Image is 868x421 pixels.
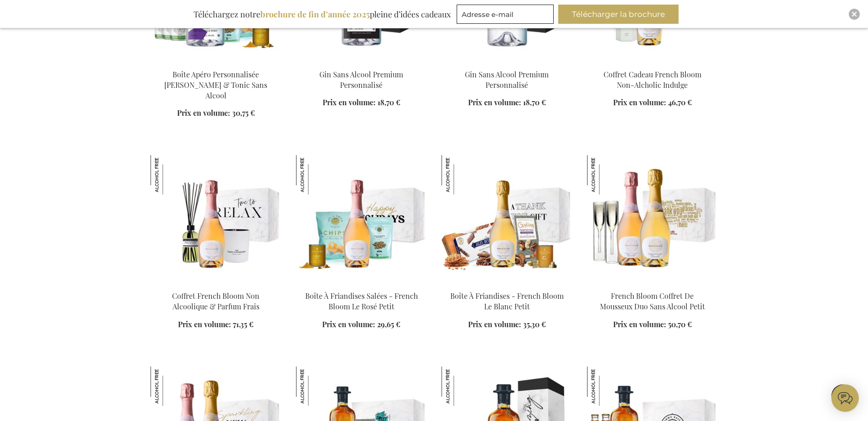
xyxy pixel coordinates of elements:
[450,291,564,311] a: Boîte À Friandises - French Bloom Le Blanc Petit
[442,58,572,67] a: Personalised Premium Non-Alcoholic Spirit
[151,58,281,67] a: Personalised Non-Alcholic Gin & Tonic Apéro Box Boîte Apéro Personnalisée Gin & Tonic Sans Alcool
[177,108,255,119] a: Prix en volume: 30,75 €
[178,319,231,329] span: Prix en volume:
[468,319,546,330] a: Prix en volume: 35,30 €
[177,108,230,118] span: Prix en volume:
[319,70,403,90] a: Gin Sans Alcool Premium Personnalisé
[151,367,190,406] img: French Bloom Duo Sans Alcool Petit
[613,97,692,108] a: Prix en volume: 46,70 €
[164,70,267,100] a: Boîte Apéro Personnalisée [PERSON_NAME] & Tonic Sans Alcool
[523,97,546,107] span: 18,70 €
[296,58,427,67] a: Personalised Premium Non-Alcoholic Gin
[172,291,259,311] a: Coffret French Bloom Non Alcoolique & Parfum Frais
[613,319,692,330] a: Prix en volume: 50,70 €
[232,108,255,118] span: 30,75 €
[600,291,705,311] a: French Bloom Coffret De Mousseux Duo Sans Alcool Petit
[613,319,666,329] span: Prix en volume:
[587,58,718,67] a: French Bloom Non-Alcholic Indulge Gift Set
[442,155,572,283] img: Sweet Treats Box - French Bloom Le Blanc Small
[296,155,335,194] img: Boîte À Friandises Salées - French Bloom Le Rosé Petit
[457,5,556,27] form: marketing offers and promotions
[831,384,859,412] iframe: belco-activator-frame
[558,5,679,24] button: Télécharger la brochure
[523,319,546,329] span: 35,30 €
[457,5,554,24] input: Adresse e-mail
[323,97,400,108] a: Prix en volume: 18,70 €
[442,367,481,406] img: Havaniets Coffret Au Rhum Sans Alcool
[442,155,481,194] img: Boîte À Friandises - French Bloom Le Blanc Petit
[296,155,427,283] img: Boîte À Friandises Salées - French Bloom Le Rosé Petit
[468,319,521,329] span: Prix en volume:
[613,97,666,107] span: Prix en volume:
[465,70,549,90] a: Gin Sans Alcool Premium Personnalisé
[587,280,718,288] a: French Bloom Coffret De Mousseux Duo Sans Alcool Petit French Bloom Coffret De Mousseux Duo Sans ...
[442,280,572,288] a: Sweet Treats Box - French Bloom Le Blanc Small Boîte À Friandises - French Bloom Le Blanc Petit
[296,367,335,406] img: Coffret Prestige Havaniets Rhum Sans Alcool Tentations Sucrées
[604,70,701,90] a: Coffret Cadeau French Bloom Non-Alcholic Indulge
[377,97,400,107] span: 18,70 €
[233,319,253,329] span: 71,35 €
[468,97,521,107] span: Prix en volume:
[668,319,692,329] span: 50,70 €
[587,367,626,406] img: Havaniets Coffret Dark 'n Stormy Au Rhum Sans Alcool
[587,155,626,194] img: French Bloom Coffret De Mousseux Duo Sans Alcool Petit
[151,155,190,194] img: Coffret French Bloom Non Alcoolique & Parfum Frais
[151,280,281,288] a: Coffret French Bloom Non Alcoolique & Parfum Frais Coffret French Bloom Non Alcoolique & Parfum F...
[260,9,370,20] b: brochure de fin d’année 2025
[178,319,253,330] a: Prix en volume: 71,35 €
[587,155,718,283] img: French Bloom Coffret De Mousseux Duo Sans Alcool Petit
[468,97,546,108] a: Prix en volume: 18,70 €
[151,155,281,283] img: Coffret French Bloom Non Alcoolique & Parfum Frais
[189,5,455,24] div: Téléchargez notre pleine d’idées cadeaux
[852,11,857,17] img: Close
[668,97,692,107] span: 46,70 €
[323,97,376,107] span: Prix en volume:
[849,9,860,20] div: Close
